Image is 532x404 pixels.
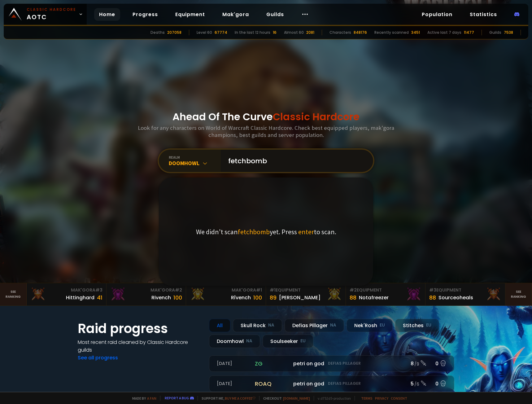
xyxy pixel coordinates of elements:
span: Classic Hardcore [273,110,360,124]
div: Recently scanned [374,30,409,35]
div: 67774 [215,30,227,35]
a: [DOMAIN_NAME] [283,396,310,401]
span: # 1 [256,287,262,293]
div: Guilds [489,30,501,35]
div: 100 [173,293,182,302]
div: In the last 12 hours [235,30,270,35]
a: Statistics [465,8,502,21]
div: Hittinghard [66,294,94,301]
div: Mak'Gora [190,287,262,293]
div: [PERSON_NAME] [279,294,321,301]
div: Sourceoheals [438,294,473,301]
div: Rîvench [231,294,251,301]
span: Checkout [259,396,310,401]
a: Population [417,8,457,21]
a: [DATE]zgpetri on godDefias Pillager8 /90 [209,355,454,372]
span: Support me, [198,396,255,401]
span: # 2 [350,287,357,293]
div: Notafreezer [359,294,389,301]
h3: Look for any characters on World of Warcraft Classic Hardcore. Check best equipped players, mak'g... [135,124,397,138]
div: Doomhowl [209,335,260,348]
div: 41 [97,293,102,302]
div: 100 [253,293,262,302]
div: Level 60 [197,30,212,35]
small: Classic Hardcore [27,7,76,12]
div: 89 [270,293,277,302]
div: Nek'Rosh [347,319,393,332]
div: 207058 [167,30,181,35]
div: Equipment [270,287,342,293]
div: Rivench [151,294,171,301]
div: Soulseeker [263,335,313,348]
a: Mak'Gora#1Rîvench100 [186,283,266,305]
div: Mak'Gora [30,287,102,293]
a: Mak'Gora#3Hittinghard41 [27,283,107,305]
span: AOTC [27,7,76,22]
a: Report a bug [165,396,189,400]
input: Search a character... [225,150,366,172]
div: Equipment [350,287,422,293]
a: See all progress [78,354,118,361]
h4: Most recent raid cleaned by Classic Hardcore guilds [78,338,202,354]
span: # 1 [270,287,276,293]
div: Active last 7 days [427,30,461,35]
div: Almost 60 [284,30,304,35]
div: 7538 [504,30,513,35]
small: EU [300,338,306,344]
small: EU [380,322,385,328]
a: [DATE]roaqpetri on godDefias Pillager5 /60 [209,375,454,392]
h1: Ahead Of The Curve [172,109,360,124]
p: We didn't scan yet. Press to scan. [196,227,336,236]
small: EU [426,322,431,328]
a: Classic HardcoreAOTC [4,4,87,25]
div: Mak'Gora [110,287,182,293]
div: Equipment [429,287,501,293]
div: 16 [273,30,277,35]
div: Doomhowl [169,160,221,167]
div: 2081 [306,30,314,35]
div: 3451 [411,30,420,35]
span: # 2 [175,287,182,293]
a: a fan [147,396,156,401]
span: Made by [129,396,156,401]
div: All [209,319,230,332]
a: Terms [361,396,373,401]
span: fetchbomb [238,227,270,236]
div: realm [169,155,221,160]
span: enter [298,227,314,236]
div: 88 [429,293,436,302]
div: Defias Pillager [285,319,344,332]
a: Home [94,8,120,21]
div: 88 [350,293,356,302]
a: Seeranking [505,283,532,305]
a: Consent [391,396,407,401]
small: NA [246,338,252,344]
a: #2Equipment88Notafreezer [346,283,426,305]
a: Progress [128,8,163,21]
a: Guilds [261,8,289,21]
div: Deaths [150,30,165,35]
div: Skull Rock [233,319,282,332]
a: #1Equipment89[PERSON_NAME] [266,283,346,305]
a: Buy me a coffee [225,396,255,401]
a: Equipment [170,8,210,21]
a: Mak'Gora#2Rivench100 [107,283,186,305]
a: Mak'gora [217,8,254,21]
small: NA [268,322,274,328]
small: NA [330,322,336,328]
a: #3Equipment88Sourceoheals [425,283,505,305]
div: 848176 [354,30,367,35]
div: 11477 [464,30,474,35]
div: Characters [329,30,351,35]
h1: Raid progress [78,319,202,338]
span: # 3 [95,287,102,293]
a: Privacy [375,396,388,401]
span: # 3 [429,287,436,293]
div: Stitches [395,319,439,332]
span: v. d752d5 - production [314,396,351,401]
